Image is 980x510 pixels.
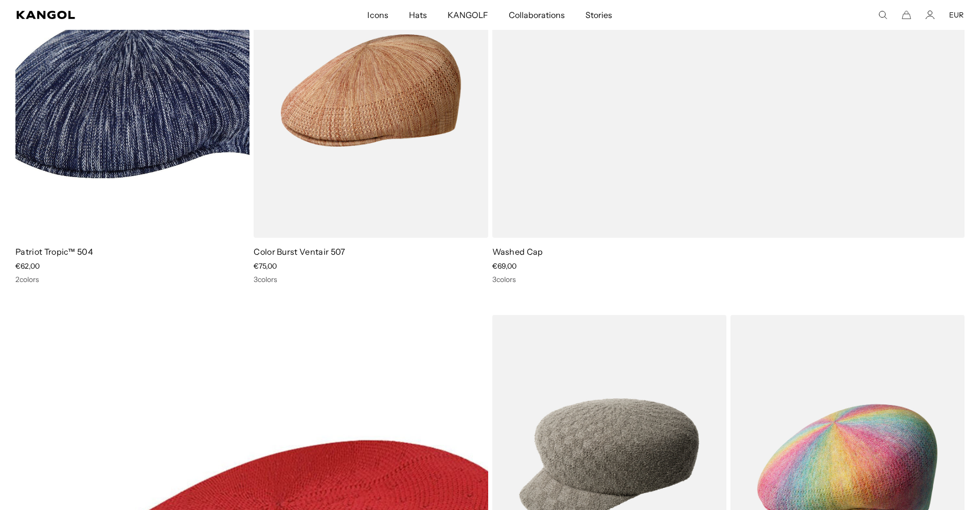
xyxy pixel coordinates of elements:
[925,10,935,20] a: Account
[15,261,40,271] span: €62,00
[492,261,516,271] span: €69,00
[254,261,277,271] span: €75,00
[254,275,488,284] div: 3 colors
[15,275,250,284] div: 2 colors
[254,247,345,257] a: Color Burst Ventair 507
[16,11,244,19] a: Kangol
[15,247,93,257] a: Patriot Tropic™ 504
[902,10,911,20] button: Cart
[949,10,964,20] button: EUR
[878,10,887,20] summary: Search here
[492,247,543,257] a: Washed Cap
[492,275,965,284] div: 3 colors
